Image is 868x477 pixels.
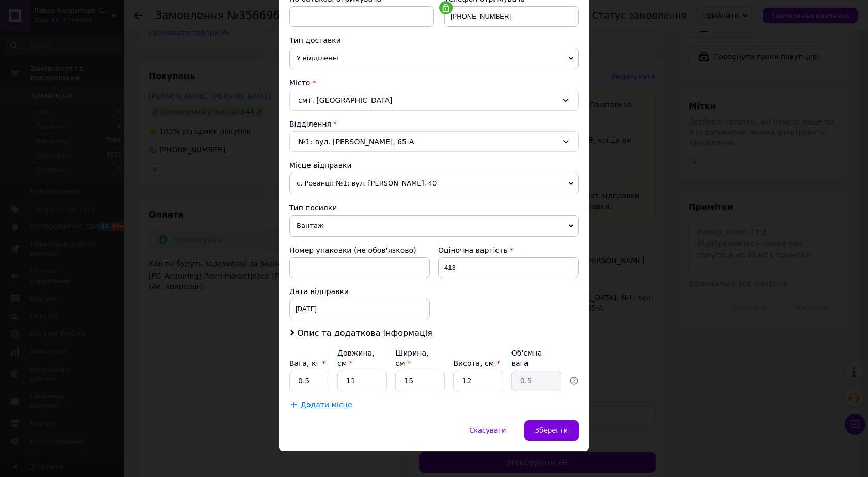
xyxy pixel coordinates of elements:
span: Тип посилки [289,204,337,212]
input: +380 [444,6,579,27]
label: Довжина, см [337,349,375,367]
div: Номер упаковки (не обов'язково) [289,245,430,255]
div: Оціночна вартість [438,245,579,255]
span: Вантаж [289,215,579,237]
span: Скасувати [469,426,506,434]
div: Дата відправки [289,286,430,297]
span: Місце відправки [289,161,352,170]
div: смт. [GEOGRAPHIC_DATA] [289,90,579,111]
div: Об'ємна вага [512,348,561,368]
span: У відділенні [289,48,579,69]
span: Зберегти [535,426,568,434]
div: Відділення [289,119,579,129]
div: №1: вул. [PERSON_NAME], 65-А [289,131,579,152]
span: Тип доставки [289,36,341,44]
span: с. Рованці: №1: вул. [PERSON_NAME], 40 [289,173,579,194]
div: Місто [289,78,579,88]
label: Висота, см [453,359,500,367]
label: Вага, кг [289,359,326,367]
span: Опис та додаткова інформація [297,328,432,338]
span: Додати місце [301,401,352,409]
label: Ширина, см [395,349,428,367]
